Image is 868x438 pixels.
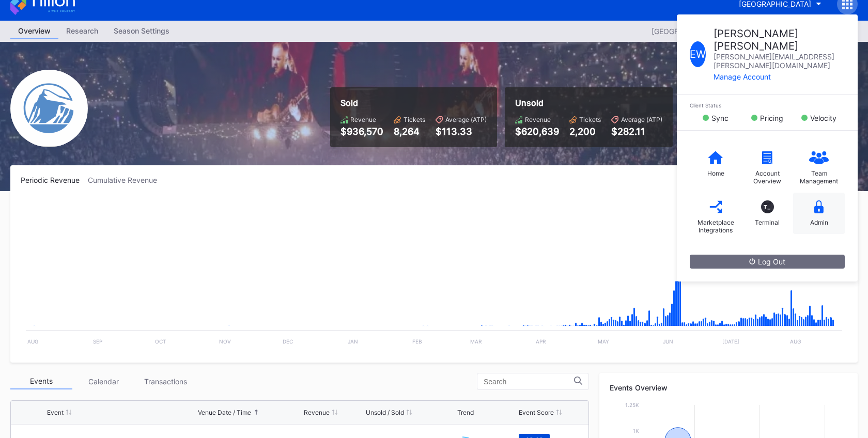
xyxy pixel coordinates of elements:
[714,52,845,70] div: [PERSON_NAME][EMAIL_ADDRESS][PERSON_NAME][DOMAIN_NAME]
[304,409,330,416] div: Revenue
[484,378,574,386] input: Search
[412,338,422,345] text: Feb
[711,114,729,122] div: Sync
[198,409,251,416] div: Venue Date / Time
[470,338,482,345] text: Mar
[10,23,58,39] a: Overview
[106,23,177,38] div: Season Settings
[525,116,551,123] div: Revenue
[690,41,706,67] div: E W
[283,338,293,345] text: Dec
[621,116,662,123] div: Average (ATP)
[690,255,845,269] button: Log Out
[611,126,662,137] div: $282.11
[714,72,845,81] div: Manage Account
[27,338,38,345] text: Aug
[93,338,102,345] text: Sep
[690,102,845,108] div: Client Status
[155,338,166,345] text: Oct
[625,402,639,408] text: 1.25k
[761,200,774,213] div: T_
[10,70,88,147] img: Devils-Logo.png
[755,218,780,226] div: Terminal
[598,338,609,345] text: May
[810,218,828,226] div: Admin
[106,23,177,39] a: Season Settings
[749,257,785,266] div: Log Out
[404,116,425,123] div: Tickets
[58,23,106,39] a: Research
[10,373,72,389] div: Events
[798,169,840,185] div: Team Management
[21,176,88,184] div: Periodic Revenue
[21,197,847,352] svg: Chart title
[652,27,743,36] div: [GEOGRAPHIC_DATA] 2025
[457,409,474,416] div: Trend
[348,338,358,345] text: Jan
[436,126,487,137] div: $113.33
[646,24,759,38] button: [GEOGRAPHIC_DATA] 2025
[536,338,546,345] text: Apr
[340,98,487,108] div: Sold
[695,218,736,234] div: Marketplace Integrations
[810,114,836,122] div: Velocity
[219,338,231,345] text: Nov
[633,428,639,434] text: 1k
[519,409,554,416] div: Event Score
[610,383,847,392] div: Events Overview
[569,126,601,137] div: 2,200
[134,373,196,389] div: Transactions
[714,27,845,52] div: [PERSON_NAME] [PERSON_NAME]
[760,114,783,122] div: Pricing
[366,409,404,416] div: Unsold / Sold
[790,338,801,345] text: Aug
[72,373,134,389] div: Calendar
[88,176,165,184] div: Cumulative Revenue
[722,338,739,345] text: [DATE]
[747,169,788,185] div: Account Overview
[515,126,559,137] div: $620,639
[579,116,601,123] div: Tickets
[394,126,425,137] div: 8,264
[47,409,64,416] div: Event
[340,126,383,137] div: $936,570
[663,338,673,345] text: Jun
[445,116,487,123] div: Average (ATP)
[707,169,724,177] div: Home
[58,23,106,38] div: Research
[350,116,376,123] div: Revenue
[515,98,662,108] div: Unsold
